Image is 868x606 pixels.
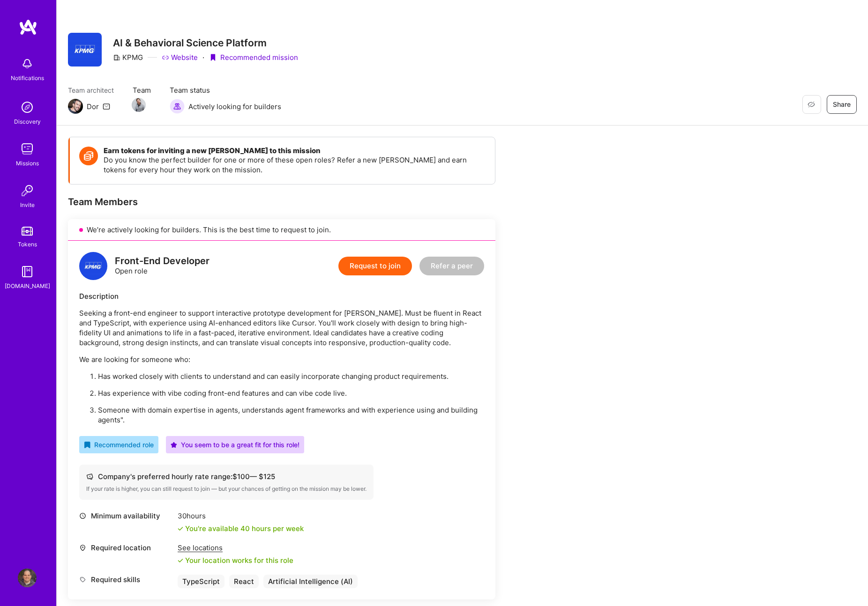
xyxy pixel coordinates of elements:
[209,54,217,61] i: icon PurpleRibbon
[104,155,486,175] p: Do you know the perfect builder for one or more of these open roles? Refer a new [PERSON_NAME] an...
[133,85,151,95] span: Team
[18,98,37,117] img: discovery
[84,440,154,450] div: Recommended role
[20,200,35,210] div: Invite
[178,558,183,563] i: icon Check
[98,388,484,398] p: Has experience with vibe coding front-end features and can vibe code live.
[5,281,50,291] div: [DOMAIN_NAME]
[79,291,484,301] div: Description
[115,256,210,276] div: Open role
[79,576,86,583] i: icon Tag
[86,473,93,480] i: icon Cash
[103,103,110,110] i: icon Mail
[170,85,281,95] span: Team status
[827,95,857,114] button: Share
[79,511,173,521] div: Minimum availability
[79,308,484,347] p: Seeking a front-end engineer to support interactive prototype development for [PERSON_NAME]. Must...
[113,37,298,49] h3: AI & Behavioral Science Platform
[98,405,484,425] p: Someone with domain expertise in agents, understands agent frameworks and with experience using a...
[68,196,495,208] div: Team Members
[178,555,293,565] div: Your location works for this role
[79,252,107,280] img: logo
[87,102,99,111] div: Dor
[229,575,259,588] div: React
[79,575,173,584] div: Required skills
[79,512,86,519] i: icon Clock
[79,544,86,551] i: icon Location
[209,52,298,62] div: Recommended mission
[178,575,224,588] div: TypeScript
[162,52,198,62] a: Website
[263,575,358,588] div: Artificial Intelligence (AI)
[419,257,484,275] button: Refer a peer
[68,99,83,114] img: Team Architect
[170,99,185,114] img: Actively looking for builders
[84,442,90,448] i: icon RecommendedBadge
[18,181,37,200] img: Invite
[18,262,37,281] img: guide book
[338,257,412,275] button: Request to join
[16,158,39,168] div: Missions
[171,442,177,448] i: icon PurpleStar
[113,52,143,62] div: KPMG
[98,371,484,381] p: Has worked closely with clients to understand and can easily incorporate changing product require...
[68,85,114,95] span: Team architect
[86,485,367,493] div: If your rate is higher, you can still request to join — but your chances of getting on the missio...
[178,543,293,553] div: See locations
[22,227,33,236] img: tokens
[188,102,281,111] span: Actively looking for builders
[18,569,37,587] img: User Avatar
[18,54,37,73] img: bell
[178,511,304,521] div: 30 hours
[808,101,815,108] i: icon EyeClosed
[79,355,484,364] p: We are looking for someone who:
[115,256,210,266] div: Front-End Developer
[178,526,183,532] i: icon Check
[68,219,495,241] div: We’re actively looking for builders. This is the best time to request to join.
[132,98,146,112] img: Team Member Avatar
[11,73,44,83] div: Notifications
[178,524,304,533] div: You're available 40 hours per week
[833,100,851,109] span: Share
[104,147,486,155] h4: Earn tokens for inviting a new [PERSON_NAME] to this mission
[133,97,145,113] a: Team Member Avatar
[202,52,204,62] div: ·
[79,543,173,553] div: Required location
[113,54,120,61] i: icon CompanyGray
[68,33,102,67] img: Company Logo
[14,117,41,126] div: Discovery
[18,140,37,158] img: teamwork
[15,569,39,587] a: User Avatar
[86,472,367,481] div: Company's preferred hourly rate range: $ 100 — $ 125
[18,239,37,249] div: Tokens
[79,147,98,165] img: Token icon
[171,440,299,450] div: You seem to be a great fit for this role!
[19,19,37,36] img: logo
